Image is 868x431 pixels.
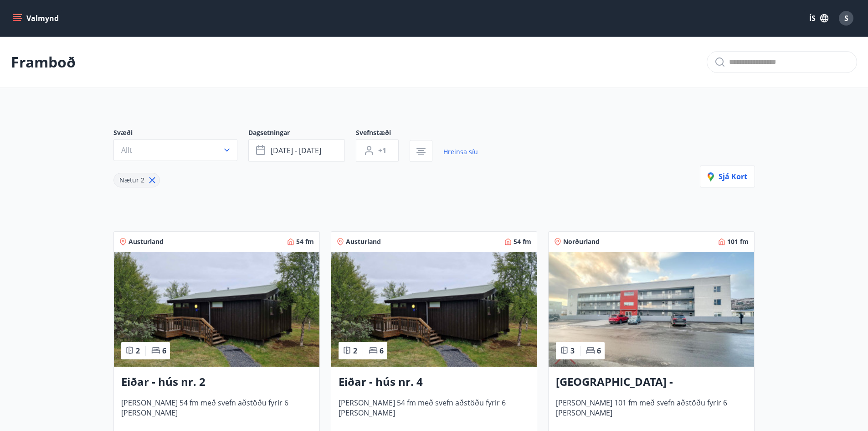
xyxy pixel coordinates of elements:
h3: [GEOGRAPHIC_DATA] - [GEOGRAPHIC_DATA] 28 [556,374,747,390]
span: Svefnstæði [356,128,410,139]
button: +1 [356,139,399,162]
span: 6 [380,346,384,356]
h3: Eiðar - hús nr. 2 [121,374,312,390]
span: [DATE] - [DATE] [271,145,321,156]
span: 54 fm [296,237,314,246]
button: Sjá kort [700,166,755,187]
span: Austurland [346,237,381,246]
span: +1 [378,145,386,156]
span: Norðurland [563,237,600,246]
button: [DATE] - [DATE] [248,139,345,162]
span: Svæði [113,128,248,139]
button: menu [11,10,62,26]
span: 101 fm [727,237,749,246]
p: Framboð [11,52,76,72]
img: Paella dish [114,252,319,367]
span: Nætur 2 [119,176,144,184]
div: Nætur 2 [113,173,160,187]
span: 2 [353,346,357,356]
button: Allt [113,139,237,161]
span: Sjá kort [708,171,747,182]
span: 54 fm [514,237,531,246]
span: [PERSON_NAME] 54 fm með svefn aðstöðu fyrir 6 [PERSON_NAME] [339,398,529,428]
img: Paella dish [331,252,537,367]
span: 6 [162,346,166,356]
span: S [844,13,848,23]
span: Allt [121,145,132,155]
button: S [835,7,857,29]
span: [PERSON_NAME] 54 fm með svefn aðstöðu fyrir 6 [PERSON_NAME] [121,398,312,428]
h3: Eiðar - hús nr. 4 [339,374,529,390]
a: Hreinsa síu [443,142,478,162]
button: ÍS [804,10,833,26]
span: [PERSON_NAME] 101 fm með svefn aðstöðu fyrir 6 [PERSON_NAME] [556,398,747,428]
span: 6 [597,346,601,356]
span: Dagsetningar [248,128,356,139]
span: 2 [136,346,140,356]
span: 3 [570,346,575,356]
img: Paella dish [549,252,754,367]
span: Austurland [128,237,164,246]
